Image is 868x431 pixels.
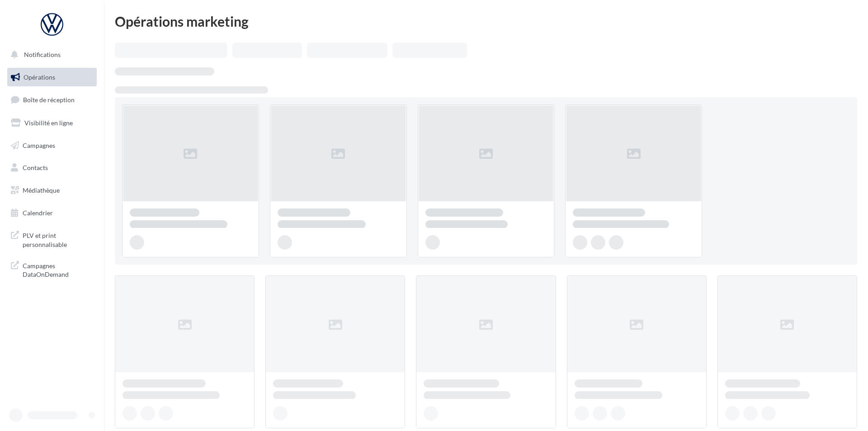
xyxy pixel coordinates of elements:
[5,181,99,200] a: Médiathèque
[5,226,99,252] a: PLV et print personnalisable
[23,186,60,194] span: Médiathèque
[24,73,55,81] span: Opérations
[5,68,99,87] a: Opérations
[23,260,93,279] span: Campagnes DataOnDemand
[23,164,48,171] span: Contacts
[5,114,99,133] a: Visibilité en ligne
[5,90,99,109] a: Boîte de réception
[23,96,75,104] span: Boîte de réception
[5,204,99,223] a: Calendrier
[23,209,53,217] span: Calendrier
[5,158,99,177] a: Contacts
[5,45,95,64] button: Notifications
[24,119,73,127] span: Visibilité en ligne
[115,14,857,28] div: Opérations marketing
[5,136,99,155] a: Campagnes
[5,256,99,283] a: Campagnes DataOnDemand
[24,51,61,58] span: Notifications
[23,229,93,249] span: PLV et print personnalisable
[23,141,55,149] span: Campagnes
